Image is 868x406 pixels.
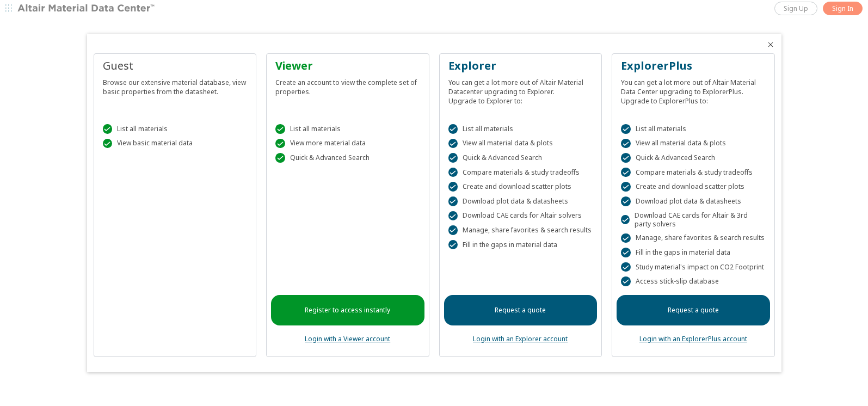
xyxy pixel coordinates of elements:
[621,211,766,229] div: Download CAE cards for Altair & 3rd party solvers
[621,196,631,206] div: 
[103,139,248,149] div: View basic material data
[621,248,631,257] div: 
[766,40,775,49] button: Close
[621,182,766,192] div: Create and download scatter plots
[621,124,766,134] div: List all materials
[621,262,766,272] div: Study material's impact on CO2 Footprint
[103,58,248,73] div: Guest
[621,58,766,73] div: ExplorerPlus
[448,124,593,134] div: List all materials
[275,124,285,134] div: 
[448,182,593,192] div: Create and download scatter plots
[444,295,598,325] a: Request a quote
[448,139,593,149] div: View all material data & plots
[621,233,631,243] div: 
[621,262,631,272] div: 
[448,124,458,134] div: 
[617,295,770,325] a: Request a quote
[621,276,631,286] div: 
[448,240,458,250] div: 
[621,233,766,243] div: Manage, share favorites & search results
[448,196,458,206] div: 
[621,153,766,163] div: Quick & Advanced Search
[448,168,458,177] div: 
[448,211,593,221] div: Download CAE cards for Altair solvers
[621,182,631,192] div: 
[448,168,593,177] div: Compare materials & study tradeoffs
[448,196,593,206] div: Download plot data & datasheets
[448,182,458,192] div: 
[275,73,420,96] div: Create an account to view the complete set of properties.
[448,225,458,235] div: 
[275,153,420,163] div: Quick & Advanced Search
[448,153,593,163] div: Quick & Advanced Search
[621,168,631,177] div: 
[275,58,420,73] div: Viewer
[275,153,285,163] div: 
[621,215,630,225] div: 
[103,124,248,134] div: List all materials
[275,124,420,134] div: List all materials
[621,196,766,206] div: Download plot data & datasheets
[305,334,390,343] a: Login with a Viewer account
[275,139,420,149] div: View more material data
[621,73,766,106] div: You can get a lot more out of Altair Material Data Center upgrading to ExplorerPlus. Upgrade to E...
[103,124,113,134] div: 
[621,124,631,134] div: 
[103,73,248,96] div: Browse our extensive material database, view basic properties from the datasheet.
[275,139,285,149] div: 
[448,240,593,250] div: Fill in the gaps in material data
[448,73,593,106] div: You can get a lot more out of Altair Material Datacenter upgrading to Explorer. Upgrade to Explor...
[621,139,766,149] div: View all material data & plots
[448,139,458,149] div: 
[448,211,458,221] div: 
[271,295,424,325] a: Register to access instantly
[473,334,568,343] a: Login with an Explorer account
[621,153,631,163] div: 
[639,334,747,343] a: Login with an ExplorerPlus account
[448,58,593,73] div: Explorer
[621,139,631,149] div: 
[621,168,766,177] div: Compare materials & study tradeoffs
[621,276,766,286] div: Access stick-slip database
[448,225,593,235] div: Manage, share favorites & search results
[621,248,766,257] div: Fill in the gaps in material data
[103,139,113,149] div: 
[448,153,458,163] div: 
